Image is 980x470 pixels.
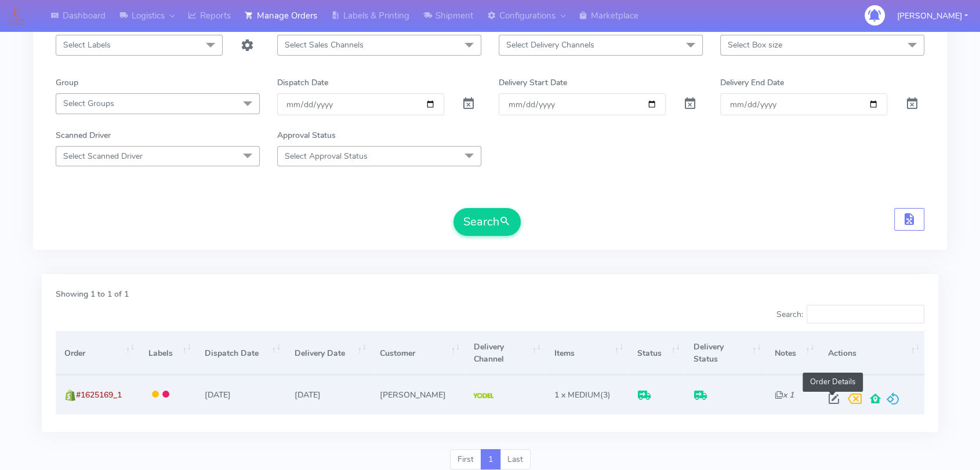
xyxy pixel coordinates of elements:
th: Delivery Status: activate to sort column ascending [685,331,766,375]
th: Actions: activate to sort column ascending [819,331,924,375]
th: Status: activate to sort column ascending [628,331,684,375]
span: Select Groups [63,98,114,109]
span: Select Delivery Channels [506,39,594,50]
th: Order: activate to sort column ascending [56,331,140,375]
th: Labels: activate to sort column ascending [140,331,196,375]
span: #1625169_1 [76,389,122,400]
img: shopify.png [64,389,76,401]
label: Delivery End Date [720,76,784,89]
span: 1 x MEDIUM [554,389,600,400]
label: Scanned Driver [56,129,111,141]
span: Select Labels [63,39,111,50]
th: Notes: activate to sort column ascending [766,331,819,375]
th: Items: activate to sort column ascending [546,331,628,375]
label: Group [56,76,78,89]
span: Select Box size [728,39,782,50]
label: Search: [776,305,924,323]
button: Search [453,208,521,236]
span: Select Approval Status [285,151,368,162]
button: [PERSON_NAME] [888,4,977,28]
label: Approval Status [277,129,336,141]
a: 1 [481,449,500,470]
label: Showing 1 to 1 of 1 [56,288,129,300]
img: Yodel [473,393,493,399]
span: Select Scanned Driver [63,151,143,162]
th: Delivery Channel: activate to sort column ascending [464,331,546,375]
span: Select Sales Channels [285,39,364,50]
input: Search: [807,305,924,323]
th: Dispatch Date: activate to sort column ascending [196,331,285,375]
th: Delivery Date: activate to sort column ascending [285,331,371,375]
span: (3) [554,389,611,400]
td: [DATE] [285,375,371,414]
td: [PERSON_NAME] [371,375,464,414]
label: Delivery Start Date [499,76,567,89]
i: x 1 [775,389,794,400]
td: [DATE] [196,375,285,414]
label: Dispatch Date [277,76,328,89]
th: Customer: activate to sort column ascending [371,331,464,375]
